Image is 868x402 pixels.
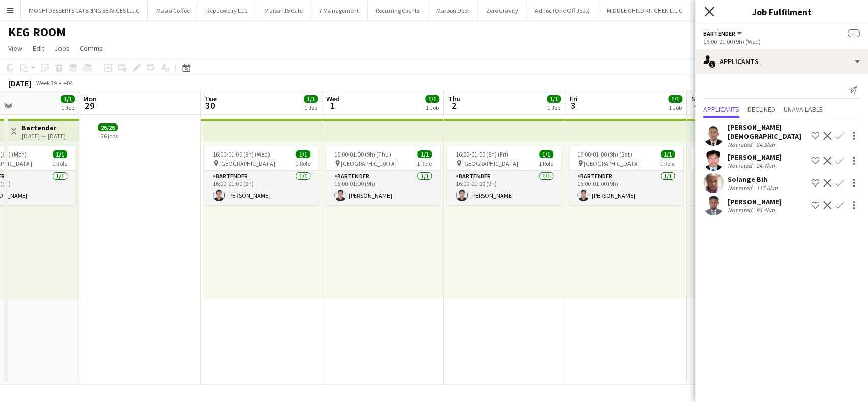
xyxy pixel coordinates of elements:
[691,94,702,103] span: Sat
[311,1,368,20] button: 7 Management
[690,100,702,111] span: 4
[219,160,275,167] span: [GEOGRAPHIC_DATA]
[695,49,868,74] div: Applicants
[326,146,440,205] app-job-card: 16:00-01:00 (9h) (Thu)1/1 [GEOGRAPHIC_DATA]1 RoleBartender1/116:00-01:00 (9h)[PERSON_NAME]
[539,150,553,158] span: 1/1
[22,123,66,132] h3: Bartender
[691,1,737,20] button: KEG ROOM
[703,29,735,37] span: Bartender
[661,150,675,158] span: 1/1
[204,171,318,205] app-card-role: Bartender1/116:00-01:00 (9h)[PERSON_NAME]
[728,162,754,169] div: Not rated
[21,1,148,20] button: MOCHI DESSERTS CATERING SERVICES L.L.C
[754,162,777,169] div: 24.7km
[203,100,217,111] span: 30
[213,150,270,158] span: 16:00-01:00 (9h) (Wed)
[547,95,561,103] span: 1/1
[584,160,640,167] span: [GEOGRAPHIC_DATA]
[456,150,508,158] span: 16:00-01:00 (9h) (Fri)
[848,29,860,37] span: --
[368,1,428,20] button: Recurring Clients
[304,95,318,103] span: 1/1
[703,106,739,113] span: Applicants
[527,1,598,20] button: Adhoc (One Off Jobs)
[8,24,66,40] h1: KEG ROOM
[754,184,780,192] div: 117.6km
[28,42,48,55] a: Edit
[728,141,754,148] div: Not rated
[426,104,439,111] div: 1 Job
[569,146,683,205] app-job-card: 16:00-01:00 (9h) (Sat)1/1 [GEOGRAPHIC_DATA]1 RoleBartender1/116:00-01:00 (9h)[PERSON_NAME]
[304,104,317,111] div: 1 Job
[80,44,103,53] span: Comms
[8,78,32,88] div: [DATE]
[568,100,578,111] span: 3
[341,160,397,167] span: [GEOGRAPHIC_DATA]
[101,131,118,140] div: 26 jobs
[52,160,67,167] span: 1 Role
[447,146,561,205] app-job-card: 16:00-01:00 (9h) (Fri)1/1 [GEOGRAPHIC_DATA]1 RoleBartender1/116:00-01:00 (9h)[PERSON_NAME]
[747,106,775,113] span: Declined
[462,160,518,167] span: [GEOGRAPHIC_DATA]
[448,94,461,103] span: Thu
[50,42,74,55] a: Jobs
[547,104,560,111] div: 1 Job
[61,95,75,103] span: 1/1
[22,132,66,140] div: [DATE] → [DATE]
[63,79,73,87] div: +04
[82,100,97,111] span: 29
[754,141,777,148] div: 24.5km
[728,122,807,141] div: [PERSON_NAME][DEMOGRAPHIC_DATA]
[325,100,340,111] span: 1
[296,150,310,158] span: 1/1
[326,171,440,205] app-card-role: Bartender1/116:00-01:00 (9h)[PERSON_NAME]
[4,42,26,55] a: View
[598,1,691,20] button: MIDDLE CHILD KITCHEN L.L.C
[425,95,439,103] span: 1/1
[703,38,860,45] div: 16:00-01:00 (9h) (Wed)
[326,94,340,103] span: Wed
[148,1,198,20] button: Masra Coffee
[205,94,217,103] span: Tue
[54,44,70,53] span: Jobs
[728,206,754,214] div: Not rated
[728,152,782,162] div: [PERSON_NAME]
[478,1,527,20] button: Zero Gravity
[83,94,97,103] span: Mon
[570,94,578,103] span: Fri
[53,150,67,158] span: 1/1
[33,44,44,53] span: Edit
[295,160,310,167] span: 1 Role
[417,160,432,167] span: 1 Role
[577,150,632,158] span: 16:00-01:00 (9h) (Sat)
[34,79,59,87] span: Week 39
[98,123,118,131] span: 26/26
[668,95,682,103] span: 1/1
[754,206,777,214] div: 94.4km
[784,106,823,113] span: Unavailable
[695,5,868,18] h3: Job Fulfilment
[8,44,22,53] span: View
[660,160,675,167] span: 1 Role
[428,1,478,20] button: Maroon Door
[728,175,780,184] div: Solange Bih
[447,171,561,205] app-card-role: Bartender1/116:00-01:00 (9h)[PERSON_NAME]
[728,184,754,192] div: Not rated
[334,150,391,158] span: 16:00-01:00 (9h) (Thu)
[691,146,804,205] app-job-card: 16:00-01:00 (9h) (Sun)1/1 [GEOGRAPHIC_DATA]1 RoleBartender1/116:00-01:00 (9h)[PERSON_NAME]
[61,104,74,111] div: 1 Job
[256,1,311,20] button: Maisan15 Cafe
[728,197,782,206] div: [PERSON_NAME]
[76,42,107,55] a: Comms
[703,29,743,37] button: Bartender
[669,104,682,111] div: 1 Job
[446,100,461,111] span: 2
[691,171,804,205] app-card-role: Bartender1/116:00-01:00 (9h)[PERSON_NAME]
[204,146,318,205] app-job-card: 16:00-01:00 (9h) (Wed)1/1 [GEOGRAPHIC_DATA]1 RoleBartender1/116:00-01:00 (9h)[PERSON_NAME]
[417,150,432,158] span: 1/1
